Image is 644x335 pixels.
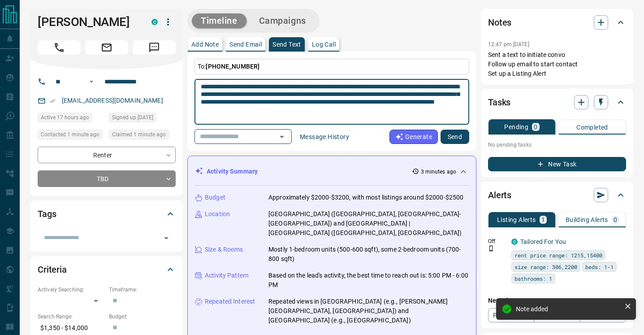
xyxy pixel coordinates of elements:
div: condos.ca [511,239,518,245]
p: Actively Searching: [38,286,104,294]
h1: [PERSON_NAME] [38,15,138,29]
p: To: [194,59,469,74]
span: Call [38,40,81,55]
p: 1 [541,217,545,223]
p: Log Call [312,41,336,48]
button: New Task [488,157,626,171]
h2: Criteria [38,262,67,277]
button: Campaigns [250,13,315,28]
p: Budget: [109,313,176,321]
p: Sent a text to initiate convo Follow up email to start contact Set up a Listing Alert [488,50,626,78]
p: Send Email [229,41,262,48]
span: beds: 1-1 [585,262,614,271]
span: Claimed 1 minute ago [112,130,166,139]
p: 0 [534,124,537,130]
div: condos.ca [151,19,158,25]
div: Tue Feb 06 2024 [109,113,176,125]
p: Budget [205,193,225,202]
span: rent price range: 1215,15400 [514,251,602,260]
div: Notes [488,12,626,33]
button: Generate [389,130,438,144]
button: Open [86,76,97,87]
p: Activity Summary [207,167,258,176]
div: Sun Sep 14 2025 [38,130,104,142]
span: [PHONE_NUMBER] [206,63,259,70]
span: Message [133,40,176,55]
p: 0 [614,217,617,223]
button: Timeline [192,13,246,28]
p: Size & Rooms [205,245,243,254]
p: Add Note [191,41,219,48]
p: Completed [576,124,608,131]
span: Signed up [DATE] [112,113,153,122]
p: Off [488,237,506,245]
svg: Email Verified [49,98,56,104]
span: bathrooms: 1 [514,274,552,283]
button: Send [441,130,469,144]
p: Approximately $2000-$3200, with most listings around $2000-$2500 [268,193,463,202]
p: 12:47 pm [DATE] [488,41,529,48]
div: Criteria [38,259,176,280]
div: Activity Summary3 minutes ago [195,163,469,180]
span: Contacted 1 minute ago [41,130,99,139]
div: Renter [38,147,176,163]
p: Pending [504,124,528,130]
p: Activity Pattern [205,271,249,280]
a: [EMAIL_ADDRESS][DOMAIN_NAME] [62,97,163,104]
p: Repeated views in [GEOGRAPHIC_DATA] (e.g., [PERSON_NAME][GEOGRAPHIC_DATA], [GEOGRAPHIC_DATA]) and... [268,297,469,325]
div: TBD [38,170,176,187]
button: Open [160,232,173,244]
a: Property [488,308,534,322]
div: Sat Sep 13 2025 [38,113,104,125]
p: No pending tasks [488,138,626,152]
div: Note added [516,305,621,313]
svg: Push Notification Only [488,245,494,252]
div: Tags [38,203,176,225]
h2: Tasks [488,95,510,109]
p: New Alert: [488,296,626,305]
button: Message History [294,130,354,144]
span: Active 17 hours ago [41,113,89,122]
p: Based on the lead's activity, the best time to reach out is: 5:00 PM - 6:00 PM [268,271,469,290]
div: Sun Sep 14 2025 [109,130,176,142]
div: Tasks [488,91,626,113]
p: Building Alerts [566,217,608,223]
p: Timeframe: [109,286,176,294]
span: size range: 306,2200 [514,262,577,271]
p: Repeated Interest [205,297,255,306]
p: Listing Alerts [497,217,536,223]
p: [GEOGRAPHIC_DATA] ([GEOGRAPHIC_DATA], [GEOGRAPHIC_DATA]-[GEOGRAPHIC_DATA]) and [GEOGRAPHIC_DATA] ... [268,209,469,238]
p: Location [205,209,230,219]
button: Open [276,131,288,143]
div: Alerts [488,184,626,206]
p: Send Text [272,41,301,48]
span: Email [85,40,128,55]
p: Mostly 1-bedroom units (500-600 sqft), some 2-bedroom units (700-800 sqft) [268,245,469,264]
p: Search Range: [38,313,104,321]
p: 3 minutes ago [421,168,456,176]
h2: Alerts [488,188,511,202]
h2: Notes [488,15,511,30]
h2: Tags [38,207,56,221]
a: Tailored For You [520,238,566,245]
